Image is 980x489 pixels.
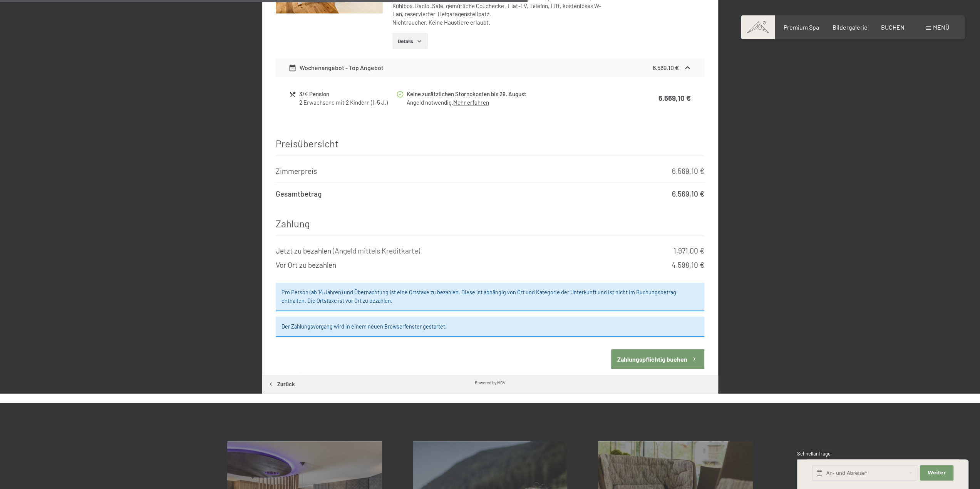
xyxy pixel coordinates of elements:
[407,98,610,107] div: Angeld notwendig.
[881,23,905,31] a: BUCHEN
[276,166,317,177] div: Zimmerpreis
[276,283,704,311] div: Pro Person (ab 14 Jahren) und Übernachtung ist eine Ortstaxe zu bezahlen. Diese ist abhängig von ...
[276,212,704,236] h3: Zahlung
[833,23,868,31] a: Bildergalerie
[797,451,831,457] span: Schnellanfrage
[299,90,396,98] div: 3/4 Pension
[276,317,704,337] div: Der Zahlungsvorgang wird in einem neuen Browserfenster gestartet.
[611,349,704,369] button: Zahlungspflichtig buchen
[783,23,819,31] a: Premium Spa
[276,189,322,199] div: Gesamtbetrag
[276,246,420,256] div: Jetzt zu bezahlen
[276,132,704,156] h3: Preisübersicht
[672,166,704,177] div: 6.569,10 €
[933,23,949,31] span: Menü
[672,260,704,270] div: 4.598,10 €
[653,64,679,71] strong: 6.569,10 €
[299,98,396,107] div: 2 Erwachsene mit 2 Kindern (1, 5 J.)
[392,33,427,50] button: Details
[928,469,946,476] span: Weiter
[658,93,691,102] strong: 6.569,10 €
[673,246,704,256] div: 1.971,00 €
[276,58,704,77] div: Wochenangebot - Top Angebot6.569,10 €
[288,63,384,72] div: Wochenangebot - Top Angebot
[672,189,704,199] div: 6.569,10 €
[262,375,301,394] button: Zurück
[453,99,489,106] a: Mehr erfahren
[475,379,506,386] div: Powered by HGV
[333,246,420,255] span: ( Angeld mittels Kreditkarte )
[407,90,610,98] div: Keine zusätzlichen Stornokosten bis 29. August
[920,465,953,481] button: Weiter
[276,260,336,270] div: Vor Ort zu bezahlen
